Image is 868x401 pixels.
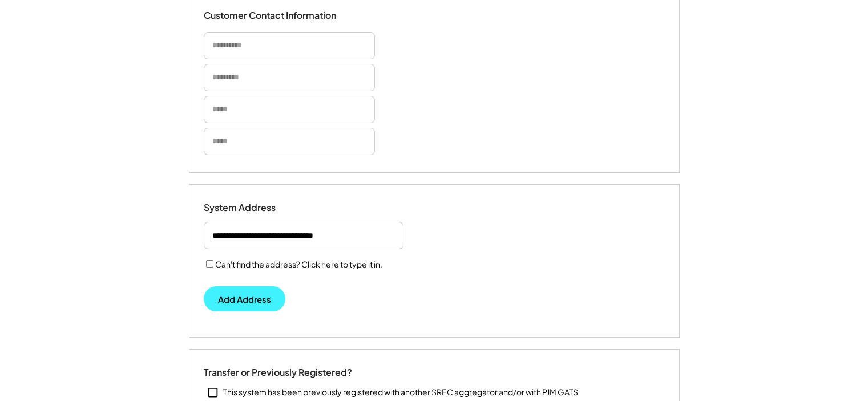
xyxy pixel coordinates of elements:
[223,387,578,398] div: This system has been previously registered with another SREC aggregator and/or with PJM GATS
[204,202,318,214] div: System Address
[204,10,336,22] div: Customer Contact Information
[215,259,382,269] label: Can't find the address? Click here to type it in.
[204,367,352,379] div: Transfer or Previously Registered?
[204,286,285,311] button: Add Address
